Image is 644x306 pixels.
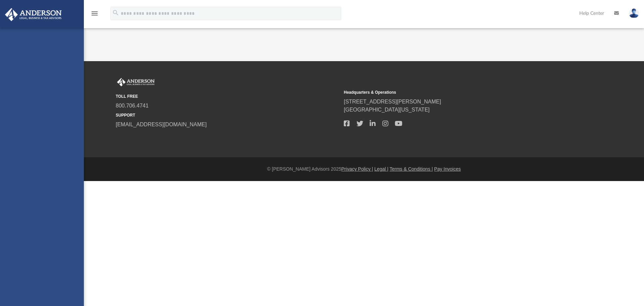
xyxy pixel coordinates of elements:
a: Pay Invoices [434,166,461,172]
a: [EMAIL_ADDRESS][DOMAIN_NAME] [116,122,207,127]
a: menu [91,13,99,17]
a: Privacy Policy | [341,166,373,172]
small: Headquarters & Operations [344,89,567,95]
a: [GEOGRAPHIC_DATA][US_STATE] [344,107,430,113]
img: Anderson Advisors Platinum Portal [3,8,64,21]
a: Terms & Conditions | [390,166,433,172]
a: 800.706.4741 [116,103,149,108]
div: © [PERSON_NAME] Advisors 2025 [84,166,644,173]
a: Legal | [374,166,388,172]
img: User Pic [629,8,639,18]
i: search [112,9,119,16]
img: Anderson Advisors Platinum Portal [116,78,156,87]
i: menu [91,9,99,17]
a: [STREET_ADDRESS][PERSON_NAME] [344,99,441,104]
small: SUPPORT [116,112,339,118]
small: TOLL FREE [116,93,339,99]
